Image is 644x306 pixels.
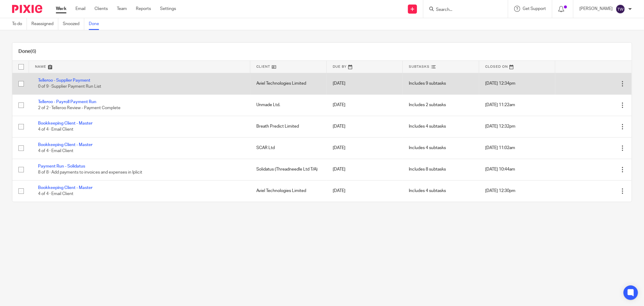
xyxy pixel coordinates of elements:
[479,116,556,137] td: [DATE] 12:32pm
[38,121,92,125] a: Bookkeeping Client - Master
[12,5,42,13] img: Pixie
[409,65,430,68] span: Subtasks
[18,48,36,55] h1: Done
[523,7,546,11] span: Get Support
[38,100,96,104] a: Telleroo - Payroll Payment Run
[38,171,142,175] span: 8 of 8 · Add payments to invoices and expenses in Iplicit
[409,81,446,86] span: Includes 9 subtasks
[38,192,73,196] span: 4 of 4 · Email Client
[616,4,625,14] img: svg%3E
[435,7,490,13] input: Search
[160,6,176,12] a: Settings
[30,49,36,54] span: (6)
[250,116,327,137] td: Breath Predict Limited
[409,189,446,193] span: Includes 4 subtasks
[38,186,92,190] a: Bookkeeping Client - Master
[136,6,151,12] a: Reports
[479,137,556,159] td: [DATE] 11:02am
[31,18,58,30] a: Reassigned
[75,6,85,12] a: Email
[409,103,446,107] span: Includes 2 subtasks
[479,159,556,180] td: [DATE] 10:44am
[327,137,403,159] td: [DATE]
[327,159,403,180] td: [DATE]
[327,94,403,116] td: [DATE]
[579,6,613,12] p: [PERSON_NAME]
[327,180,403,202] td: [DATE]
[89,18,104,30] a: Done
[56,6,66,12] a: Work
[409,124,446,129] span: Includes 4 subtasks
[250,137,327,159] td: SCAR Ltd
[38,128,73,132] span: 4 of 4 · Email Client
[479,73,556,94] td: [DATE] 12:34pm
[409,146,446,150] span: Includes 4 subtasks
[38,78,90,83] a: Telleroo - Supplier Payment
[479,94,556,116] td: [DATE] 11:22am
[95,6,108,12] a: Clients
[38,85,101,89] span: 0 of 9 · Supplier Payment Run List
[250,180,327,202] td: Aviel Technologies Limited
[327,116,403,137] td: [DATE]
[63,18,84,30] a: Snoozed
[38,149,73,153] span: 4 of 4 · Email Client
[250,159,327,180] td: Solidatus (Threadneedle Ltd T/A)
[250,94,327,116] td: Unmade Ltd.
[409,167,446,171] span: Includes 8 subtasks
[38,106,120,110] span: 2 of 2 · Telleroo Review - Payment Complete
[38,164,85,168] a: Payment Run - Solidatus
[327,73,403,94] td: [DATE]
[479,180,556,202] td: [DATE] 12:30pm
[12,18,27,30] a: To do
[117,6,127,12] a: Team
[38,143,92,147] a: Bookkeeping Client - Master
[250,73,327,94] td: Aviel Technologies Limited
